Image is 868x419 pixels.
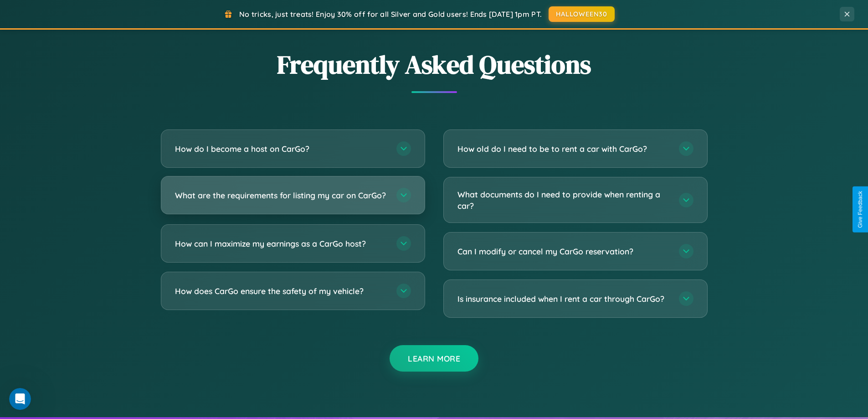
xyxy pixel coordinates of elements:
h3: How does CarGo ensure the safety of my vehicle? [175,285,387,297]
h2: Frequently Asked Questions [161,47,708,82]
button: Learn More [390,345,478,372]
button: HALLOWEEN30 [549,6,615,22]
div: Give Feedback [857,191,863,228]
h3: How can I maximize my earnings as a CarGo host? [175,238,387,249]
h3: What documents do I need to provide when renting a car? [457,189,670,211]
h3: What are the requirements for listing my car on CarGo? [175,190,387,201]
span: No tricks, just treats! Enjoy 30% off for all Silver and Gold users! Ends [DATE] 1pm PT. [239,10,542,19]
h3: How old do I need to be to rent a car with CarGo? [457,143,670,155]
h3: Can I modify or cancel my CarGo reservation? [457,246,670,257]
h3: Is insurance included when I rent a car through CarGo? [457,293,670,305]
iframe: Intercom live chat [9,388,31,410]
h3: How do I become a host on CarGo? [175,143,387,155]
